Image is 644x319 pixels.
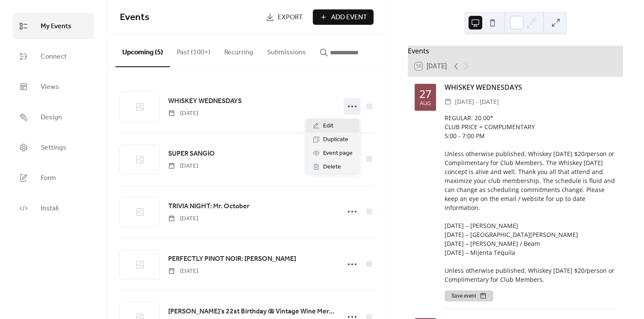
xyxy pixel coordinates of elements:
a: Design [13,104,94,130]
button: Save event [445,290,493,301]
span: Edit [323,121,333,131]
span: [PERSON_NAME]’s 22st Birthday @ Vintage Wine Merchants WITH [PERSON_NAME] [168,307,335,317]
a: TRIVIA NIGHT: Mr. October [168,201,249,212]
a: Form [13,165,94,191]
div: Events [408,46,623,56]
span: Design [41,111,62,124]
a: Export [259,9,309,25]
button: Add Event [313,9,374,25]
button: Past (100+) [170,35,217,66]
span: TRIVIA NIGHT: Mr. October [168,201,249,212]
span: Delete [323,162,341,172]
span: My Events [41,20,71,33]
div: 27 [419,89,431,99]
div: WHISKEY WEDNESDAYS [445,82,616,92]
span: Settings [41,141,66,154]
div: REGULAR: 20.00* CLUB PRICE = COMPLIMENTARY 5:00 - 7:00 PM Unless otherwise published, Whiskey [DA... [445,113,616,284]
a: Settings [13,134,94,160]
span: Connect [41,50,67,63]
span: Duplicate [323,135,348,145]
button: Recurring [217,35,260,66]
span: [DATE] [168,214,198,223]
a: Connect [13,43,94,69]
span: [DATE] - [DATE] [455,97,499,107]
span: Export [278,12,303,23]
span: Event page [323,148,353,159]
span: Views [41,80,59,94]
button: Submissions [260,35,313,66]
span: [DATE] [168,162,198,171]
span: [DATE] [168,109,198,118]
span: [DATE] [168,267,198,276]
span: Add Event [331,12,367,23]
span: WHISKEY WEDNESDAYS [168,96,242,106]
a: [PERSON_NAME]’s 22st Birthday @ Vintage Wine Merchants WITH [PERSON_NAME] [168,306,335,317]
span: PERFECTLY PINOT NOIR: [PERSON_NAME] [168,254,296,264]
a: PERFECTLY PINOT NOIR: [PERSON_NAME] [168,254,296,265]
a: WHISKEY WEDNESDAYS [168,96,242,107]
div: Aug [420,101,431,106]
div: ​ [445,97,451,107]
button: Upcoming (5) [116,35,170,67]
span: Events [120,8,149,27]
a: My Events [13,13,94,39]
a: Install [13,195,94,221]
a: Views [13,74,94,100]
span: Install [41,202,58,215]
span: SUPER SANGIO [168,149,215,159]
span: Form [41,171,56,185]
a: SUPER SANGIO [168,148,215,159]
